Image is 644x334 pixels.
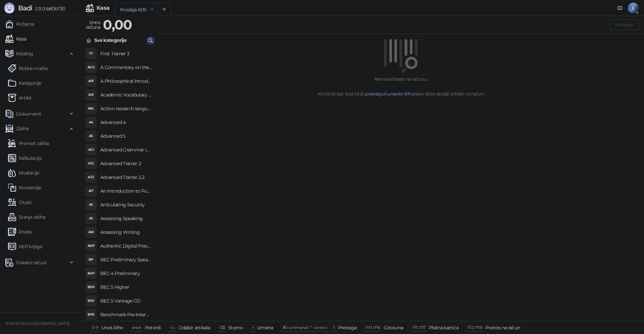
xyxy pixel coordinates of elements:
img: Artikli [8,94,16,102]
span: Fiskalni računi [16,256,46,269]
div: AS [86,213,96,224]
h4: Advanced 4 [100,117,152,128]
img: Logo [4,3,15,13]
span: Badi [18,4,32,12]
div: BPS [86,309,96,320]
span: + [252,325,254,330]
a: unesite šifru [387,91,414,97]
h4: BEC Preliminary Speaking Test [100,254,152,265]
div: Kasa [97,5,109,11]
h4: Academic Vocabulary in Use [100,89,152,100]
div: Iznos računa [85,18,102,31]
a: Promet zaliha [8,137,49,150]
div: B5V [86,295,96,306]
div: A4 [86,117,96,128]
h4: Advanced Grammar in Use [100,144,152,155]
a: Početna [5,17,34,31]
span: ↑/↓ [170,325,175,330]
div: Odabir artikala [178,323,210,332]
span: ⌘ command / ⌃ control [282,325,327,330]
span: F11 / F17 [413,325,426,330]
a: Konverzije [8,181,41,194]
h4: Assessing Writing [100,227,152,238]
span: 0-9 [92,325,98,330]
div: Prodaja 609 [120,6,146,13]
div: AT2 [86,158,96,169]
h4: Action research language teaching [100,103,152,114]
h4: BEC 5 Higher [100,282,152,292]
a: Popisi [8,225,32,239]
strong: 0,00 [103,16,132,33]
div: Sve kategorije [94,37,126,44]
a: Dokumentacija [614,3,625,13]
div: Unos šifre [101,323,123,332]
span: 3.11.0-b80b730 [32,6,65,12]
h4: An Introduction to Public International Law [100,186,152,196]
h4: Assessing Speaking [100,213,152,224]
h4: First Trainer 3 [100,48,152,59]
div: Izmena [257,323,273,332]
div: ADP [86,241,96,251]
h4: Advanced 5 [100,131,152,141]
div: A5 [86,131,96,141]
div: B5H [86,282,96,292]
small: JOIN IN DOO [GEOGRAPHIC_DATA] [5,321,69,326]
button: remove [148,7,156,12]
a: Robne marke [8,62,48,75]
span: F10 / F16 [366,325,380,330]
div: ACO [86,62,96,73]
div: AW [86,227,96,238]
div: Nema artikala na računu. Koristite bar kod čitač, ili kako biste dodali artikle na račun. [166,75,636,97]
div: API [86,76,96,86]
span: Dokumenti [16,107,41,121]
div: grid [81,47,157,321]
span: f [333,325,334,330]
h4: Advanced Trainer 2.2. [100,172,152,183]
div: AIT [86,186,96,196]
span: enter [132,325,142,330]
a: Nivelacije [8,166,39,180]
h4: A Commentary on the International Convent on Civil and Political Rights [100,62,152,73]
span: Zalihe [16,122,29,135]
h4: A Philosophical Introduction to Human Rights [100,76,152,86]
button: Plaćanje [610,19,639,30]
h4: Benchmark Pre-Intermediate SB [100,309,152,320]
div: AVI [86,89,96,100]
div: BP [86,254,96,265]
div: AGI [86,144,96,155]
div: Storno [228,323,243,332]
div: Pretraga [338,323,357,332]
div: Prenos na račun [485,323,520,332]
div: Gotovina [384,323,404,332]
h4: Articulating Security [100,199,152,210]
div: FT [86,48,96,59]
a: Kasa [5,32,26,46]
a: pretragu [365,91,384,97]
span: Katalog [16,47,33,60]
div: ARL [86,103,96,114]
a: Otpisi [8,196,32,209]
h4: Authentic Digital Practice Tests, Static online 1ed [100,241,152,251]
a: Kalkulacije [8,151,42,165]
h4: Advanced Trainer 2 [100,158,152,169]
span: K [628,3,639,13]
a: ArtikliArtikli [8,91,32,105]
h4: BEC 5 Vantage CD [100,295,152,306]
a: Kategorije [8,76,41,90]
span: ⌫ [219,325,225,330]
div: AS [86,199,96,210]
div: B4P [86,268,96,279]
button: Add tab [158,3,171,16]
h4: BEC 4 Preliminary [100,268,152,279]
span: F12 / F18 [468,325,482,330]
div: AT2 [86,172,96,183]
div: Platna kartica [429,323,459,332]
a: Stanje zaliha [8,210,46,224]
a: KEP knjiga [8,240,42,253]
div: Potvrdi [145,323,161,332]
